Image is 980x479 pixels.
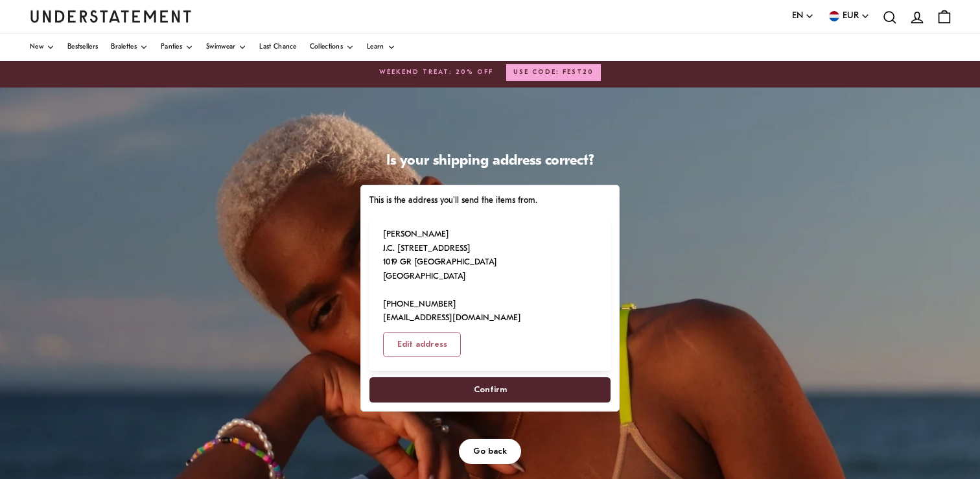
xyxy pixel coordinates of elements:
[473,439,507,463] span: Go back
[30,64,950,81] a: WEEKEND TREAT: 20% OFFUSE CODE: FEST20
[259,34,296,61] a: Last Chance
[30,44,43,51] span: New
[67,34,98,61] a: Bestsellers
[206,44,235,51] span: Swimwear
[369,377,611,403] button: Confirm
[30,10,192,22] a: Understatement Homepage
[827,9,870,23] button: EUR
[360,152,620,171] h1: Is your shipping address correct?
[397,333,447,356] span: Edit address
[161,44,182,51] span: Panties
[459,439,521,464] button: Go back
[792,9,803,23] span: EN
[367,44,384,51] span: Learn
[310,44,343,51] span: Collections
[383,332,461,357] button: Edit address
[367,34,395,61] a: Learn
[843,9,859,23] span: EUR
[369,194,611,207] p: This is the address you'll send the items from.
[506,64,601,81] button: USE CODE: FEST20
[379,67,493,78] span: WEEKEND TREAT: 20% OFF
[67,44,98,51] span: Bestsellers
[792,9,814,23] button: EN
[206,34,246,61] a: Swimwear
[30,34,54,61] a: New
[310,34,354,61] a: Collections
[111,44,137,51] span: Bralettes
[383,228,521,325] p: [PERSON_NAME] J.C. [STREET_ADDRESS] 1019 GR [GEOGRAPHIC_DATA] [GEOGRAPHIC_DATA] [PHONE_NUMBER] [E...
[474,378,507,402] span: Confirm
[161,34,193,61] a: Panties
[111,34,148,61] a: Bralettes
[259,44,296,51] span: Last Chance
